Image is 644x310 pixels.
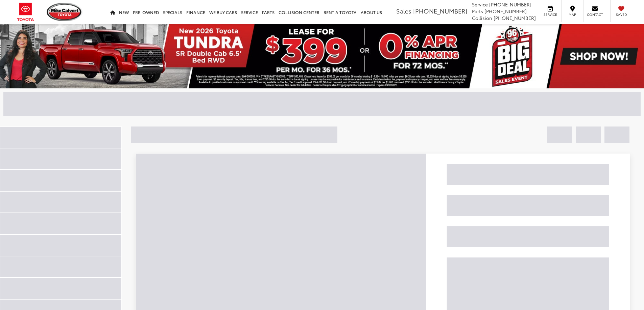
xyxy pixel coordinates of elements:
span: Service [543,12,558,17]
img: Mike Calvert Toyota [47,3,82,21]
span: [PHONE_NUMBER] [413,6,467,15]
span: Service [472,1,488,8]
span: Saved [614,12,629,17]
span: Collision [472,15,492,21]
span: Parts [472,8,483,15]
span: [PHONE_NUMBER] [484,8,527,15]
span: Map [565,12,580,17]
span: Sales [396,6,411,15]
span: [PHONE_NUMBER] [494,15,536,21]
span: Contact [587,12,603,17]
span: [PHONE_NUMBER] [489,1,531,8]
